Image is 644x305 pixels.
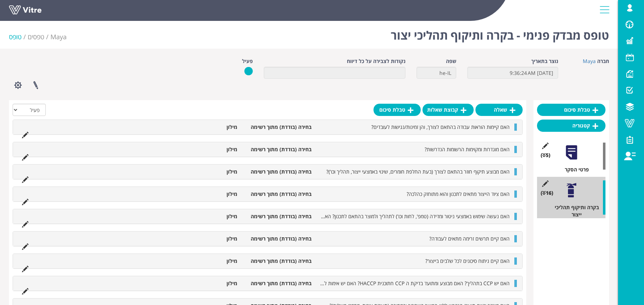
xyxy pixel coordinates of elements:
[583,58,596,64] a: Maya
[541,189,553,197] span: (16 )
[241,235,315,242] li: בחירה (בודדת) מתוך רשימה
[429,235,510,242] span: האם קיים תרשים זרימה מתאים לעבודה?
[294,280,510,287] span: האם יש CCP בתהליך? האם מבוצע ומתועד בדיקת ה CCP חתוכנית HACCP? האם יש אימות לבדיקת ה CCP?
[167,235,241,242] li: מילון
[597,58,609,65] label: חברה
[241,190,315,198] li: בחירה (בודדת) מתוך רשימה
[531,58,558,65] label: נוצר בתאריך
[371,124,510,130] span: האם קיימות הוראות עבודה בהתאם לצורך, והן זמינות/נגישות לעובדים?
[9,32,28,42] li: טופס
[374,104,421,116] a: טבלת סיכום
[422,104,474,116] a: קבוצת שאלות
[537,104,605,116] a: טבלת סיכום
[28,32,44,41] a: טפסים
[242,58,253,65] label: פעיל
[241,257,315,265] li: בחירה (בודדת) מתוך רשימה
[241,124,315,131] li: בחירה (בודדת) מתוך רשימה
[167,213,241,220] li: מילון
[446,58,456,65] label: שפה
[425,257,510,264] span: האם קיים ניתוח סיכונים לכל שלבים בייצור?
[475,104,523,116] a: שאלה
[542,204,605,218] div: בקרה ותיקוף תהליכי ייצור
[167,124,241,131] li: מילון
[407,190,510,197] span: האם ציוד הייצור מתאים לתכנון והוא מתוחזק כהלכה?
[541,152,550,159] span: (5 )
[326,168,510,175] span: האם מבוצע תיקוף חוזר בהתאם לצורך (בעת החלפת חומרים, שינוי באמצעי ייצור, תהליך וכו')?
[241,168,315,175] li: בחירה (בודדת) מתוך רשימה
[167,280,241,287] li: מילון
[244,67,253,76] img: yes
[188,213,510,220] span: האם נעשה שימוש באמצעי ניטור ומדידה (טמפ', לחות וכו') לתהליך ולמוצר בהתאם לתכנון? האם יש שימוש בתו...
[167,168,241,175] li: מילון
[241,280,315,287] li: בחירה (בודדת) מתוך רשימה
[347,58,406,65] label: נקודות לצבירה על כל דיווח
[425,146,510,153] span: האם מוגדרות ומקוימות הרשומות הנדרשות?
[167,190,241,198] li: מילון
[167,257,241,265] li: מילון
[542,166,605,173] div: פרטי הסקר
[50,32,67,41] a: Maya
[167,146,241,153] li: מילון
[241,146,315,153] li: בחירה (בודדת) מתוך רשימה
[391,18,609,49] h1: טופס מבדק פנימי - בקרה ותיקוף תהליכי יצור
[241,213,315,220] li: בחירה (בודדת) מתוך רשימה
[537,120,605,132] a: קטגוריה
